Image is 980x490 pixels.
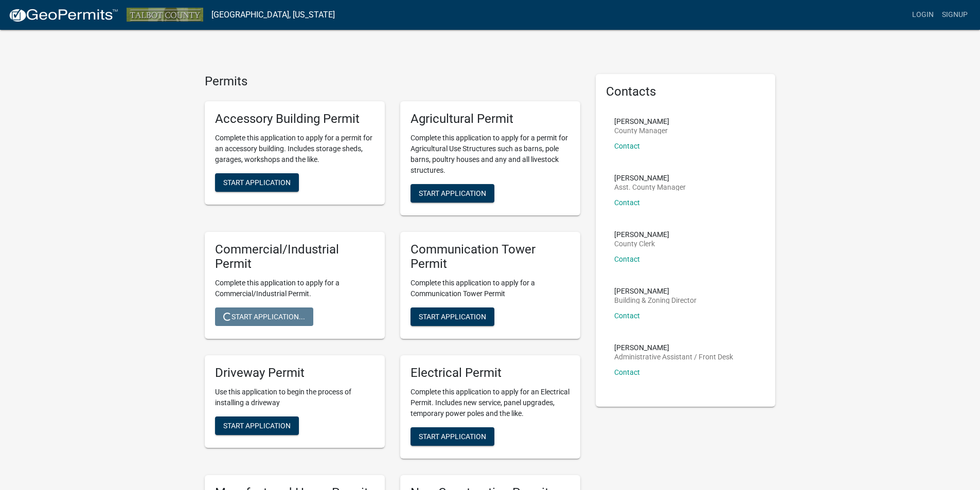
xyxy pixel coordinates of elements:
[614,297,697,304] p: Building & Zoning Director
[215,366,375,380] h5: Driveway Permit
[215,387,375,408] p: Use this application to begin the process of installing a driveway
[411,184,494,203] button: Start Application
[614,142,640,150] a: Contact
[614,198,640,207] a: Contact
[411,366,570,380] h5: Electrical Permit
[908,5,938,25] a: Login
[614,174,686,182] p: [PERSON_NAME]
[215,278,375,299] p: Complete this application to apply for a Commercial/Industrial Permit.
[411,278,570,299] p: Complete this application to apply for a Communication Tower Permit
[614,344,733,351] p: [PERSON_NAME]
[411,307,494,326] button: Start Application
[411,242,570,272] h5: Communication Tower Permit
[938,5,972,25] a: Signup
[215,173,299,192] button: Start Application
[411,427,494,446] button: Start Application
[614,240,669,247] p: County Clerk
[215,242,375,272] h5: Commercial/Industrial Permit
[614,255,640,263] a: Contact
[614,231,669,238] p: [PERSON_NAME]
[215,416,299,435] button: Start Application
[411,133,570,176] p: Complete this application to apply for a permit for Agricultural Use Structures such as barns, po...
[215,307,313,326] button: Start Application...
[223,421,291,429] span: Start Application
[614,287,697,295] p: [PERSON_NAME]
[614,184,686,191] p: Asst. County Manager
[205,74,580,89] h4: Permits
[223,313,305,321] span: Start Application...
[223,178,291,186] span: Start Application
[614,368,640,376] a: Contact
[411,387,570,419] p: Complete this application to apply for an Electrical Permit. Includes new service, panel upgrades...
[211,6,335,24] a: [GEOGRAPHIC_DATA], [US_STATE]
[614,353,733,360] p: Administrative Assistant / Front Desk
[215,133,375,165] p: Complete this application to apply for a permit for an accessory building. Includes storage sheds...
[614,118,669,125] p: [PERSON_NAME]
[614,127,669,134] p: County Manager
[606,84,765,99] h5: Contacts
[215,112,375,126] h5: Accessory Building Permit
[419,189,486,197] span: Start Application
[614,312,640,320] a: Contact
[411,112,570,126] h5: Agricultural Permit
[419,432,486,440] span: Start Application
[419,313,486,321] span: Start Application
[127,8,203,22] img: Talbot County, Georgia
